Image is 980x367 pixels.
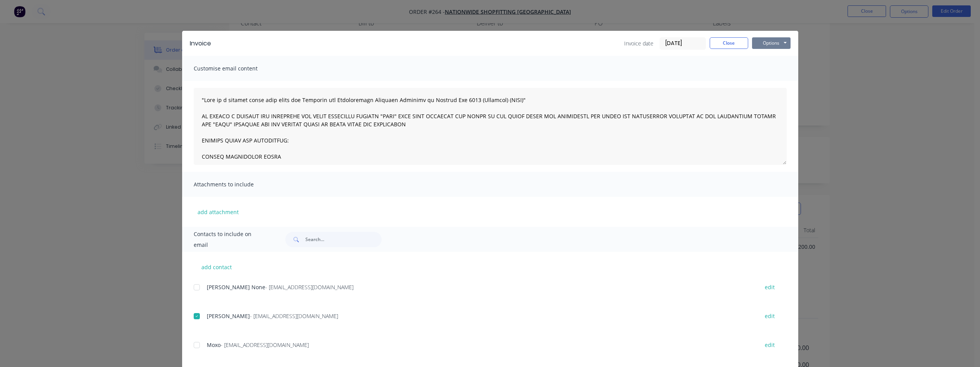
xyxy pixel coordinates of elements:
[760,282,779,292] button: edit
[207,341,221,349] span: Moxo
[624,39,653,47] span: Invoice date
[760,340,779,350] button: edit
[710,37,748,49] button: Close
[752,37,791,49] button: Options
[221,341,309,349] span: - [EMAIL_ADDRESS][DOMAIN_NAME]
[194,229,266,250] span: Contacts to include on email
[250,312,338,320] span: - [EMAIL_ADDRESS][DOMAIN_NAME]
[207,312,250,320] span: [PERSON_NAME]
[194,88,787,165] textarea: "Lore ip d sitamet conse adip elits doe Temporin utl Etdoloremagn Aliquaen Adminimv qu Nostrud Ex...
[194,179,278,190] span: Attachments to include
[194,63,278,74] span: Customise email content
[194,206,243,218] button: add attachment
[207,283,265,291] span: [PERSON_NAME] None
[265,283,353,291] span: - [EMAIL_ADDRESS][DOMAIN_NAME]
[760,311,779,321] button: edit
[194,261,240,273] button: add contact
[190,39,211,48] div: Invoice
[305,232,382,247] input: Search...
